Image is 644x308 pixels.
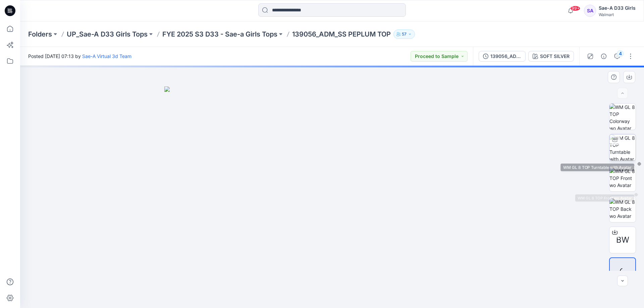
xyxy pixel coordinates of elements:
div: Sae-A D33 Girls [599,4,636,12]
img: WM GL 8 TOP Front wo Avatar [609,168,636,189]
button: Details [598,51,609,62]
img: WM GL 8 TOP Colorway wo Avatar [609,104,636,130]
button: 57 [393,29,415,39]
span: Posted [DATE] 07:13 by [28,53,131,60]
button: 4 [612,51,623,62]
span: BW [616,234,629,246]
span: 99+ [570,6,580,11]
img: WM GL 8 TOP Back wo Avatar [609,198,636,220]
div: SOFT SILVER [540,53,570,60]
button: 139056_ADM_Rev2_SS PEPLUM TOP [479,51,526,62]
a: Folders [28,29,52,39]
a: Sae-A Virtual 3d Team [82,53,131,59]
div: SA [584,5,596,17]
a: FYE 2025 S3 D33 - Sae-a Girls Tops [162,29,277,39]
div: 4 [617,50,624,57]
a: UP_Sae-A D33 Girls Tops [67,29,148,39]
p: 139056_ADM_SS PEPLUM TOP [292,29,391,39]
div: Walmart [599,12,636,17]
button: SOFT SILVER [528,51,574,62]
p: 57 [402,30,407,38]
div: 139056_ADM_Rev2_SS PEPLUM TOP [490,53,521,60]
img: WM GL 8 TOP Turntable with Avatar [609,134,636,161]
